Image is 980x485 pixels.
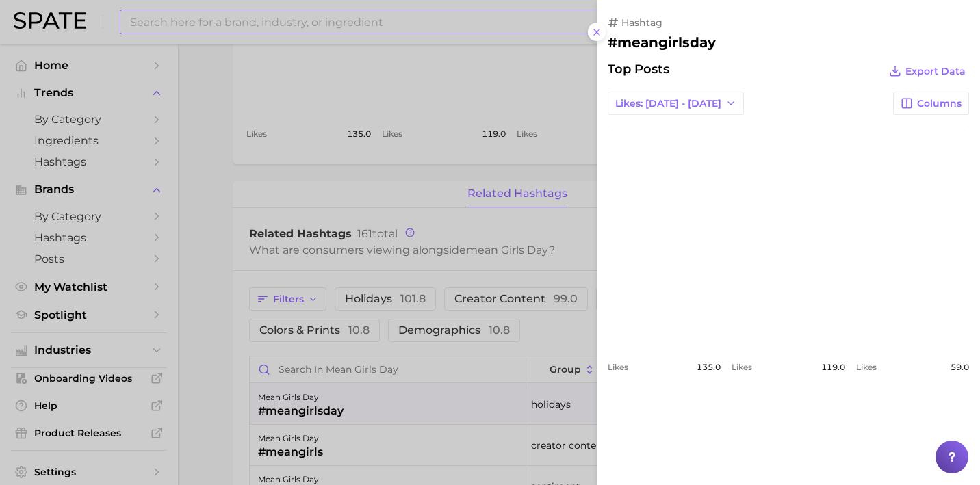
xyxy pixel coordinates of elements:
[917,98,962,109] span: Columns
[905,66,966,77] span: Export Data
[608,362,628,372] span: Likes
[697,362,721,372] span: 135.0
[951,362,969,372] span: 59.0
[608,92,744,115] button: Likes: [DATE] - [DATE]
[821,362,845,372] span: 119.0
[886,62,969,81] button: Export Data
[732,362,752,372] span: Likes
[893,92,969,115] button: Columns
[856,362,877,372] span: Likes
[621,16,662,29] span: hashtag
[608,34,716,51] h2: #meangirlsday
[608,62,669,81] span: Top Posts
[615,98,721,109] span: Likes: [DATE] - [DATE]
